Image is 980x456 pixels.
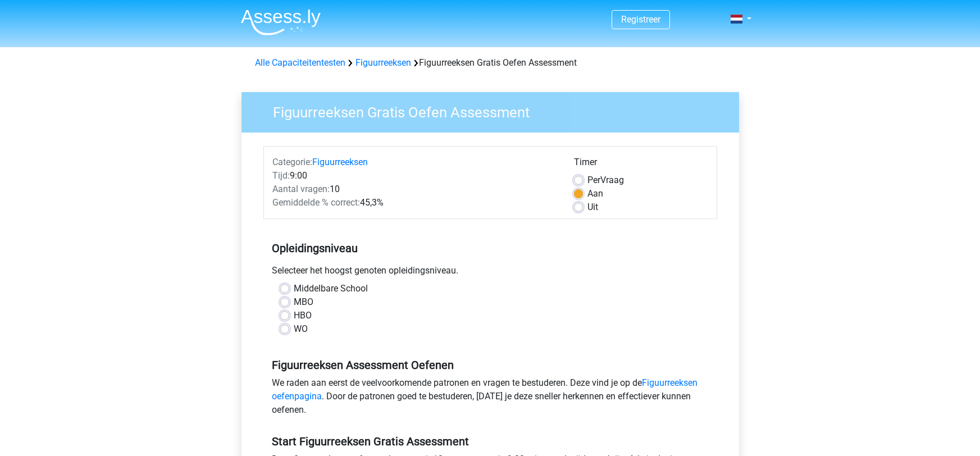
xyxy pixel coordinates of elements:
label: WO [294,322,308,336]
span: Categorie: [272,157,312,167]
div: Figuurreeksen Gratis Oefen Assessment [250,56,730,70]
div: 9:00 [264,169,566,183]
span: Per [587,175,600,185]
label: Aan [587,187,603,200]
h5: Figuurreeksen Assessment Oefenen [272,358,709,372]
h3: Figuurreeksen Gratis Oefen Assessment [259,99,731,121]
a: Figuurreeksen [312,157,368,167]
label: Vraag [587,174,624,187]
div: Timer [574,156,708,174]
div: We raden aan eerst de veelvoorkomende patronen en vragen te bestuderen. Deze vind je op de . Door... [263,376,717,421]
label: Middelbare School [294,282,368,295]
span: Tijd: [272,170,290,181]
label: Uit [587,200,598,214]
div: Selecteer het hoogst genoten opleidingsniveau. [263,264,717,282]
a: Figuurreeksen [355,57,411,68]
label: HBO [294,309,312,322]
div: 45,3% [264,196,566,209]
h5: Start Figuurreeksen Gratis Assessment [272,435,709,448]
a: Registreer [621,14,660,25]
div: 10 [264,183,566,196]
span: Gemiddelde % correct: [272,197,360,208]
label: MBO [294,295,313,309]
img: Assessly [241,9,321,35]
span: Aantal vragen: [272,184,330,194]
h5: Opleidingsniveau [272,237,709,259]
a: Alle Capaciteitentesten [255,57,345,68]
